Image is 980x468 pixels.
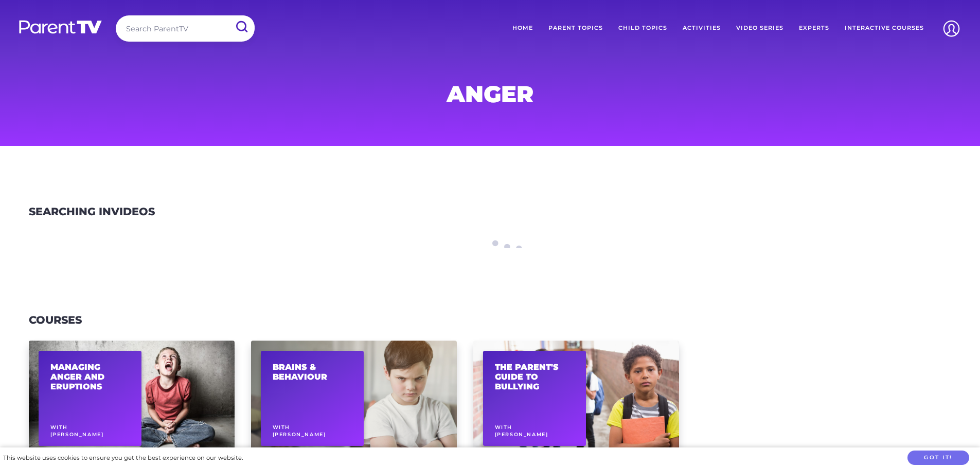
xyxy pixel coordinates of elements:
[29,205,155,218] h3: Videos
[837,15,932,41] a: Interactive Courses
[50,432,104,437] span: [PERSON_NAME]
[541,15,611,41] a: Parent Topics
[273,362,352,382] h2: Brains & Behaviour
[728,15,791,41] a: Video Series
[495,424,512,430] span: With
[50,424,68,430] span: With
[3,453,243,463] div: This website uses cookies to ensure you get the best experience on our website.
[242,84,738,104] h1: anger
[495,362,575,392] h2: The Parent's Guide To Bullying
[907,451,969,465] button: Got it!
[505,15,541,41] a: Home
[18,20,103,34] img: parenttv-logo-white.4c85aaf.svg
[29,314,82,327] h3: Courses
[938,15,965,42] img: Account
[273,424,290,430] span: With
[495,432,548,437] span: [PERSON_NAME]
[611,15,675,41] a: Child Topics
[116,15,255,42] input: Search ParentTV
[50,362,130,392] h2: Managing Anger and Eruptions
[675,15,728,41] a: Activities
[228,15,255,39] input: Submit
[29,205,111,218] span: Searching in
[273,432,326,437] span: [PERSON_NAME]
[791,15,837,41] a: Experts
